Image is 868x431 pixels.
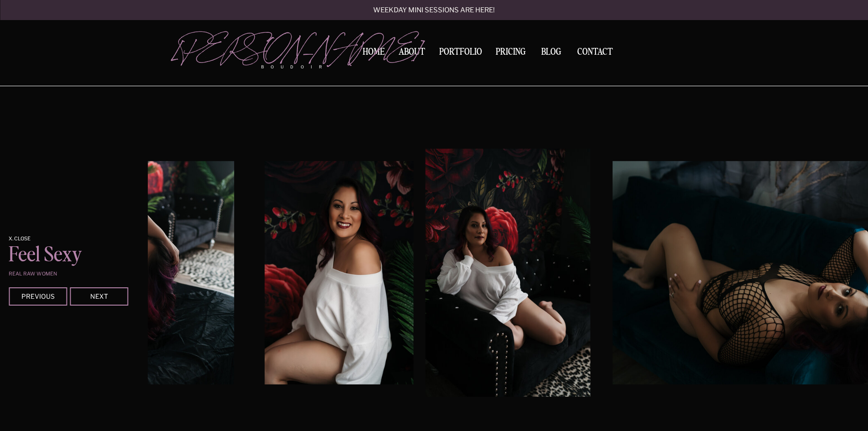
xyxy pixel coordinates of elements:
[10,293,65,299] div: Previous
[9,271,120,276] p: real raw women
[574,47,616,57] a: Contact
[9,245,144,269] p: feel sexy
[173,32,337,60] a: [PERSON_NAME]
[360,43,508,51] a: view gallery
[72,293,126,299] div: Next
[493,47,529,60] a: Pricing
[425,149,591,397] img: A woman in a white oversized shirt sits across a black couch in a studio in front of a floral tap...
[349,7,519,15] a: Weekday mini sessions are here!
[537,47,565,56] a: BLOG
[265,161,413,384] img: A woman smiles while sitting in a white oversized shirt in front of a large floral tapestry
[261,64,337,70] p: boudoir
[436,47,485,60] a: Portfolio
[9,236,51,242] a: x. Close
[358,26,511,41] a: embrace You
